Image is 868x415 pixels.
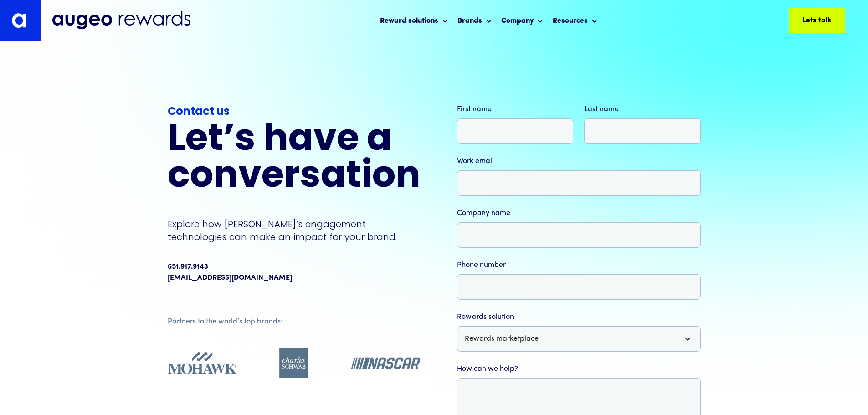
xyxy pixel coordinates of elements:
div: Contact us [168,104,421,120]
label: Work email [457,156,701,167]
div: 651.917.9143 [168,261,208,272]
div: Reward solutions [378,8,451,32]
p: Explore how [PERSON_NAME]’s engagement technologies can make an impact for your brand. [168,218,421,243]
label: How can we help? [457,364,701,374]
img: Client logo who trusts Augeo to maximize engagement. [351,348,421,378]
label: Rewards solution [457,312,701,323]
div: Brands [455,8,494,32]
a: Lets talk [789,8,845,33]
div: Resources [553,15,588,26]
div: Partners to the world’s top brands: [168,316,421,327]
label: Company name [457,208,701,219]
img: Augeo Rewards business unit full logo in midnight blue. [52,11,190,30]
label: First name [457,104,574,115]
div: Brands [457,15,482,26]
h2: Let’s have a conversation [168,122,421,196]
label: Last name [584,104,701,115]
div: Company [499,8,546,32]
img: Client logo who trusts Augeo to maximize engagement. [259,348,329,378]
img: Client logo who trusts Augeo to maximize engagement. [168,348,237,378]
div: Company [501,15,534,26]
div: Rewards marketplace [465,333,539,344]
a: [EMAIL_ADDRESS][DOMAIN_NAME] [168,272,292,283]
div: Rewards marketplace [457,326,701,352]
div: Resources [550,8,600,32]
label: Phone number [457,260,701,271]
div: Reward solutions [380,15,438,26]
